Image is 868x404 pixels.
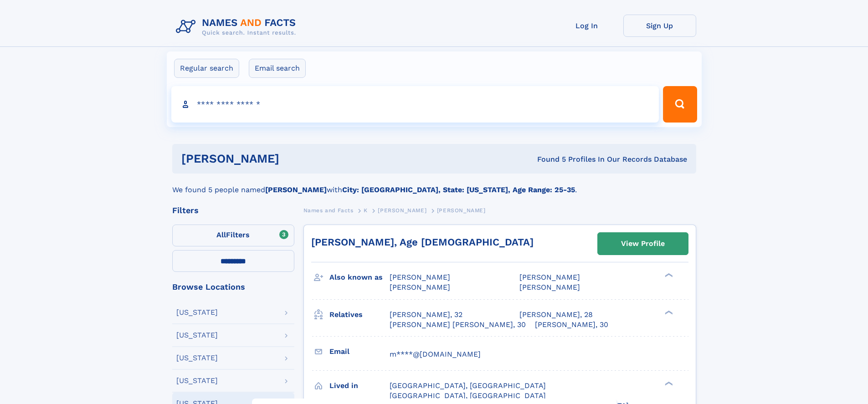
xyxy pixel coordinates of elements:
[329,270,390,285] h3: Also known as
[364,207,368,214] span: K
[342,185,575,194] b: City: [GEOGRAPHIC_DATA], State: [US_STATE], Age Range: 25-35
[311,236,534,248] a: [PERSON_NAME], Age [DEMOGRAPHIC_DATA]
[364,205,368,216] a: K
[437,207,486,214] span: [PERSON_NAME]
[519,283,580,291] span: [PERSON_NAME]
[378,207,426,214] span: [PERSON_NAME]
[172,225,294,246] label: Filters
[172,206,294,215] div: Filters
[176,309,218,316] div: [US_STATE]
[390,310,462,320] a: [PERSON_NAME], 32
[172,15,303,39] img: Logo Names and Facts
[390,320,526,330] a: [PERSON_NAME] [PERSON_NAME], 30
[519,310,593,320] a: [PERSON_NAME], 28
[265,185,327,194] b: [PERSON_NAME]
[174,59,239,78] label: Regular search
[598,233,688,255] a: View Profile
[390,381,546,390] span: [GEOGRAPHIC_DATA], [GEOGRAPHIC_DATA]
[303,205,354,216] a: Names and Facts
[623,15,696,37] a: Sign Up
[621,233,665,254] div: View Profile
[663,272,673,278] div: ❯
[663,309,673,315] div: ❯
[172,283,294,291] div: Browse Locations
[329,344,390,359] h3: Email
[663,380,673,386] div: ❯
[378,205,426,216] a: [PERSON_NAME]
[176,377,218,384] div: [US_STATE]
[172,174,696,195] div: We found 5 people named with .
[408,154,687,164] div: Found 5 Profiles In Our Records Database
[329,307,390,322] h3: Relatives
[181,153,408,164] h1: [PERSON_NAME]
[176,354,218,362] div: [US_STATE]
[176,332,218,339] div: [US_STATE]
[535,320,608,330] a: [PERSON_NAME], 30
[663,86,697,123] button: Search Button
[519,273,580,281] span: [PERSON_NAME]
[171,86,659,123] input: search input
[329,378,390,394] h3: Lived in
[249,59,306,78] label: Email search
[390,283,450,291] span: [PERSON_NAME]
[550,15,623,37] a: Log In
[216,230,226,239] span: All
[390,391,546,400] span: [GEOGRAPHIC_DATA], [GEOGRAPHIC_DATA]
[390,273,450,281] span: [PERSON_NAME]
